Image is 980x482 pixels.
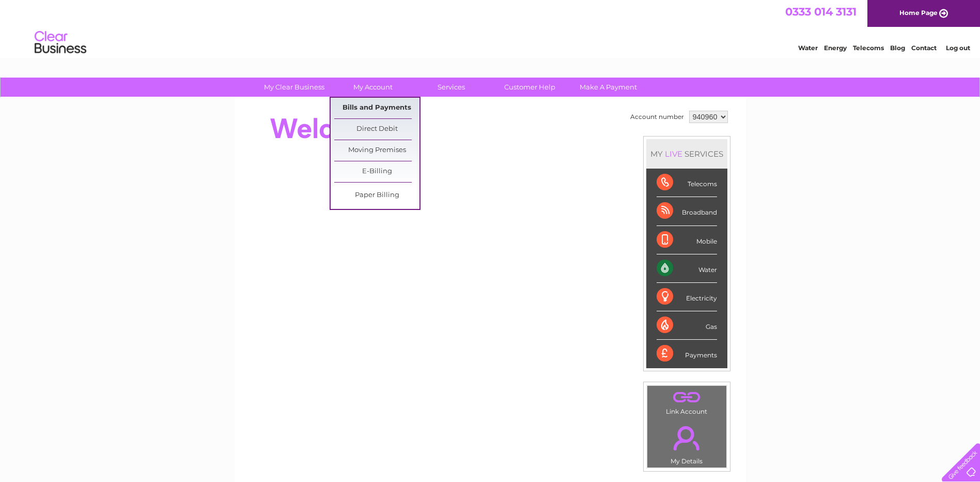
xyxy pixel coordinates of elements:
[334,140,419,161] a: Moving Premises
[647,417,727,468] td: My Details
[663,149,685,159] div: LIVE
[330,78,415,97] a: My Account
[650,388,724,406] a: .
[487,78,572,97] a: Customer Help
[650,420,724,456] a: .
[334,98,419,118] a: Bills and Payments
[657,226,717,254] div: Mobile
[252,78,337,97] a: My Clear Business
[646,139,727,169] div: MY SERVICES
[334,161,419,182] a: E-Billing
[647,385,727,418] td: Link Account
[657,311,717,340] div: Gas
[946,44,970,52] a: Log out
[409,78,494,97] a: Services
[911,44,937,52] a: Contact
[657,197,717,225] div: Broadband
[628,108,687,126] td: Account number
[785,5,857,18] a: 0333 014 3131
[824,44,847,52] a: Energy
[890,44,905,52] a: Blog
[246,6,735,50] div: Clear Business is a trading name of Verastar Limited (registered in [GEOGRAPHIC_DATA] No. 3667643...
[657,169,717,197] div: Telecoms
[853,44,884,52] a: Telecoms
[334,185,419,206] a: Paper Billing
[657,340,717,368] div: Payments
[798,44,818,52] a: Water
[34,27,87,58] img: logo.png
[657,254,717,283] div: Water
[566,78,651,97] a: Make A Payment
[657,283,717,311] div: Electricity
[334,119,419,140] a: Direct Debit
